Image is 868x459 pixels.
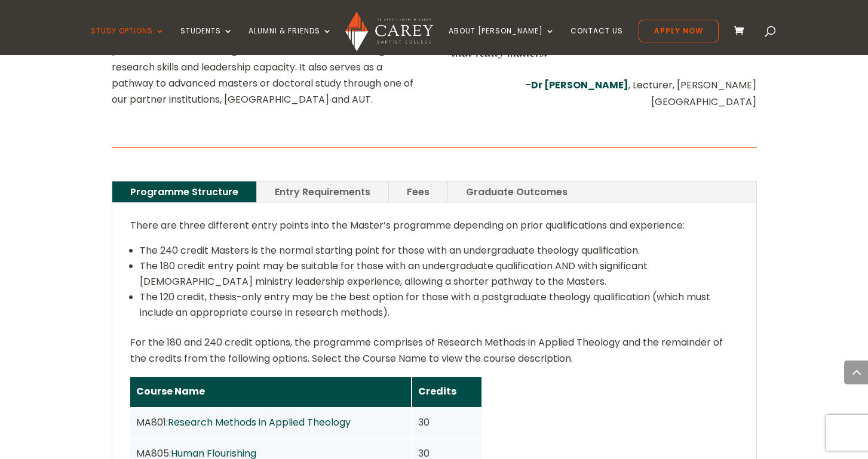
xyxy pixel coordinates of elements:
[639,20,719,42] a: Apply Now
[249,27,332,55] a: Alumni & Friends
[418,414,476,430] div: 30
[531,78,628,92] a: Dr [PERSON_NAME]
[418,383,476,399] div: Credits
[345,11,433,51] img: Carey Baptist College
[449,27,555,55] a: About [PERSON_NAME]
[140,258,738,289] li: The 180 credit entry point may be suitable for those with an undergraduate qualification AND with...
[91,27,165,55] a: Study Options
[112,181,256,202] a: Programme Structure
[257,181,388,202] a: Entry Requirements
[130,334,738,376] p: For the 180 and 240 credit options, the programme comprises of Research Methods in Applied Theolo...
[136,414,406,430] div: MA801:
[140,243,738,258] li: The 240 credit Masters is the normal starting point for those with an undergraduate theology qual...
[180,27,233,55] a: Students
[140,289,738,321] li: The 120 credit, thesis-only entry may be the best option for those with a postgraduate theology q...
[389,181,447,202] a: Fees
[448,181,585,202] a: Graduate Outcomes
[168,415,351,429] a: Research Methods in Applied Theology
[112,10,416,107] p: The Master of Applied Theology is for [DEMOGRAPHIC_DATA] and other [DEMOGRAPHIC_DATA] ministry an...
[571,27,623,55] a: Contact Us
[452,77,756,109] p: – , Lecturer, [PERSON_NAME][GEOGRAPHIC_DATA]
[136,383,406,399] div: Course Name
